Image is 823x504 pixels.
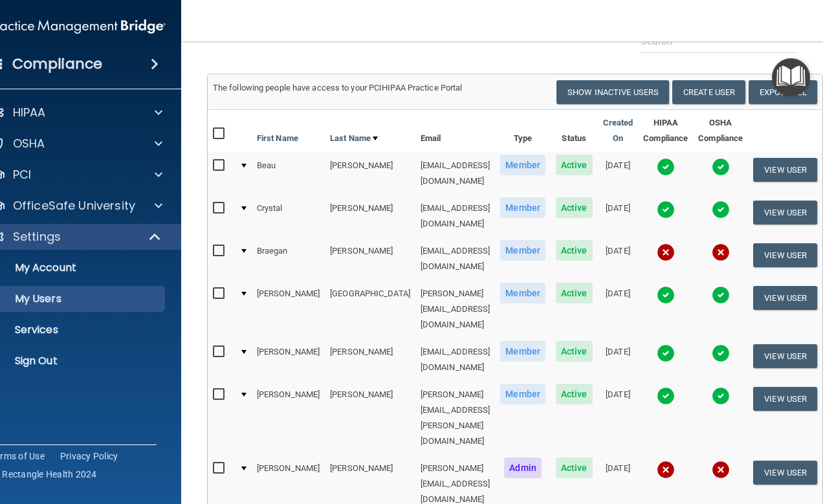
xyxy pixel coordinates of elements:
th: OSHA Compliance [693,110,748,152]
button: View User [753,243,817,267]
p: Settings [13,229,61,245]
td: [PERSON_NAME] [252,280,325,338]
p: OSHA [13,136,45,151]
span: Active [556,155,593,175]
input: Search [641,29,798,53]
button: View User [753,344,817,368]
th: Email [415,110,496,152]
h4: Compliance [12,55,102,73]
a: First Name [257,131,298,146]
span: Member [500,197,545,218]
td: [PERSON_NAME] [325,338,415,381]
button: Open Resource Center [772,58,810,96]
td: [PERSON_NAME] [325,152,415,195]
img: tick.e7d51cea.svg [712,201,730,219]
td: [PERSON_NAME] [252,338,325,381]
img: tick.e7d51cea.svg [657,286,675,304]
img: tick.e7d51cea.svg [712,387,730,405]
td: [PERSON_NAME] [325,237,415,280]
td: Crystal [252,195,325,237]
a: Last Name [330,131,378,146]
span: Active [556,457,593,478]
td: [EMAIL_ADDRESS][DOMAIN_NAME] [415,152,496,195]
img: tick.e7d51cea.svg [712,158,730,176]
td: [DATE] [598,381,639,455]
td: [DATE] [598,338,639,381]
td: [DATE] [598,237,639,280]
th: HIPAA Compliance [638,110,693,152]
img: tick.e7d51cea.svg [657,158,675,176]
img: tick.e7d51cea.svg [657,344,675,362]
button: Show Inactive Users [556,80,669,104]
td: [PERSON_NAME] [325,195,415,237]
img: cross.ca9f0e7f.svg [657,461,675,479]
button: View User [753,387,817,411]
img: tick.e7d51cea.svg [712,286,730,304]
span: Admin [504,457,542,478]
p: PCI [13,167,31,182]
td: Beau [252,152,325,195]
span: Active [556,384,593,404]
button: View User [753,461,817,485]
p: OfficeSafe University [13,198,135,214]
span: Member [500,283,545,303]
th: Status [551,110,598,152]
img: cross.ca9f0e7f.svg [712,461,730,479]
span: Active [556,240,593,261]
img: tick.e7d51cea.svg [657,201,675,219]
span: The following people have access to your PCIHIPAA Practice Portal [213,83,463,93]
a: Created On [603,115,633,146]
img: tick.e7d51cea.svg [657,387,675,405]
span: Member [500,155,545,175]
span: Member [500,341,545,362]
span: Active [556,341,593,362]
td: [PERSON_NAME][EMAIL_ADDRESS][DOMAIN_NAME] [415,280,496,338]
a: Privacy Policy [60,450,118,463]
span: Active [556,283,593,303]
button: View User [753,286,817,310]
button: View User [753,158,817,182]
td: [EMAIL_ADDRESS][DOMAIN_NAME] [415,195,496,237]
a: Export All [749,80,817,104]
img: cross.ca9f0e7f.svg [657,243,675,261]
td: [GEOGRAPHIC_DATA] [325,280,415,338]
img: tick.e7d51cea.svg [712,344,730,362]
td: Braegan [252,237,325,280]
td: [PERSON_NAME][EMAIL_ADDRESS][PERSON_NAME][DOMAIN_NAME] [415,381,496,455]
span: Active [556,197,593,218]
td: [DATE] [598,195,639,237]
td: [DATE] [598,280,639,338]
span: Member [500,240,545,261]
img: cross.ca9f0e7f.svg [712,243,730,261]
td: [EMAIL_ADDRESS][DOMAIN_NAME] [415,237,496,280]
td: [EMAIL_ADDRESS][DOMAIN_NAME] [415,338,496,381]
p: HIPAA [13,105,46,120]
button: View User [753,201,817,225]
td: [PERSON_NAME] [325,381,415,455]
span: Member [500,384,545,404]
td: [PERSON_NAME] [252,381,325,455]
button: Create User [672,80,745,104]
th: Type [495,110,551,152]
td: [DATE] [598,152,639,195]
